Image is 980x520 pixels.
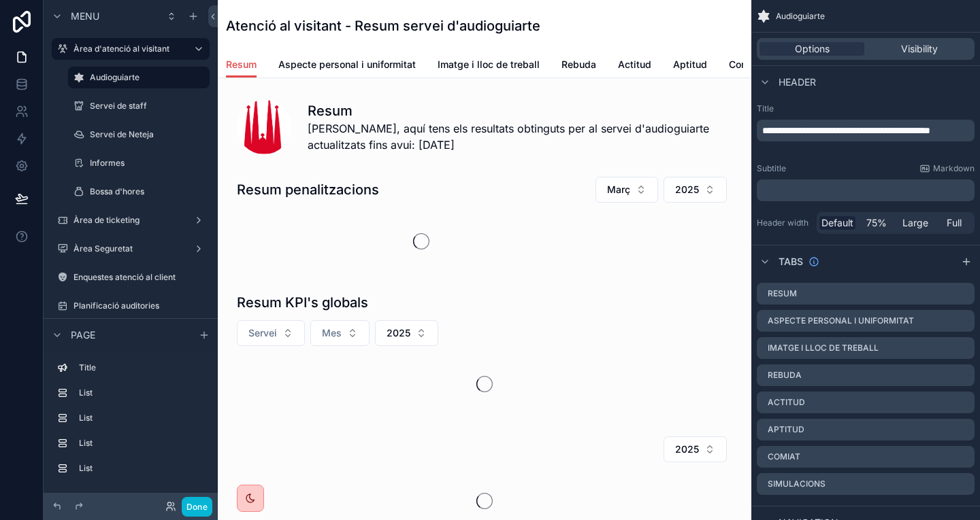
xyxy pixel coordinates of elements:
span: Aptitud [673,58,707,71]
a: Rebuda [561,52,596,80]
a: Enquestes atenció al client [52,266,210,288]
a: Aspecte personal i uniformitat [278,52,416,80]
label: Rebuda [768,370,802,381]
label: Servei de Neteja [90,129,207,140]
span: Resum [226,58,257,71]
div: scrollable content [757,179,975,201]
label: Enquestes atenció al client [73,272,207,283]
label: List [79,463,204,474]
span: Markdown [933,163,975,174]
span: Tabs [779,255,803,268]
label: Resum [768,288,797,299]
a: Bossa d'hores [68,181,210,203]
a: Àrea d'atenció al visitant [52,38,210,60]
a: Markdown [919,163,975,174]
label: List [79,438,204,449]
span: Audioguiarte [776,11,825,22]
label: Servei de staff [90,101,207,111]
span: Full [947,216,962,230]
div: scrollable content [44,351,218,493]
a: Servei de staff [68,95,210,117]
label: Aptitud [768,424,804,435]
span: Page [71,328,95,342]
span: Imatge i lloc de treball [438,58,540,71]
span: Menu [71,10,99,23]
span: Options [795,42,830,56]
span: Comiat [729,58,761,71]
a: Resum [226,52,257,78]
a: Àrea Seguretat [52,238,210,260]
label: Àrea de ticketing [73,215,188,226]
label: Title [79,362,204,373]
a: Planificació auditories [52,295,210,317]
label: Àrea d'atenció al visitant [73,44,182,54]
a: Actitud [618,52,651,80]
label: Aspecte personal i uniformitat [768,315,914,326]
a: Àrea de ticketing [52,209,210,231]
h1: Atenció al visitant - Resum servei d'audioguiarte [226,16,540,35]
label: Subtitle [757,163,786,174]
label: Àrea Seguretat [73,243,188,254]
span: Large [902,216,928,230]
label: Informes [90,158,207,169]
label: List [79,413,204,423]
span: Visibility [901,42,938,56]
a: Aptitud [673,52,707,80]
span: 75% [866,216,887,230]
span: Actitud [618,58,651,71]
div: scrollable content [757,120,975,141]
button: Done [182,497,212,517]
a: Informes [68,152,210,174]
label: Simulacions [768,479,826,489]
span: Rebuda [561,58,596,71]
span: Aspecte personal i uniformitat [278,58,416,71]
a: Comiat [729,52,761,80]
a: Audioguiarte [68,67,210,88]
label: Audioguiarte [90,72,201,83]
label: Header width [757,218,811,228]
label: Bossa d'hores [90,186,207,197]
span: Default [821,216,853,230]
label: Imatge i lloc de treball [768,343,879,353]
label: Planificació auditories [73,300,207,311]
span: Header [779,75,816,89]
a: Servei de Neteja [68,124,210,145]
label: Title [757,103,975,114]
label: Comiat [768,451,800,462]
label: List [79,387,204,398]
label: Actitud [768,397,805,408]
a: Imatge i lloc de treball [438,52,540,80]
